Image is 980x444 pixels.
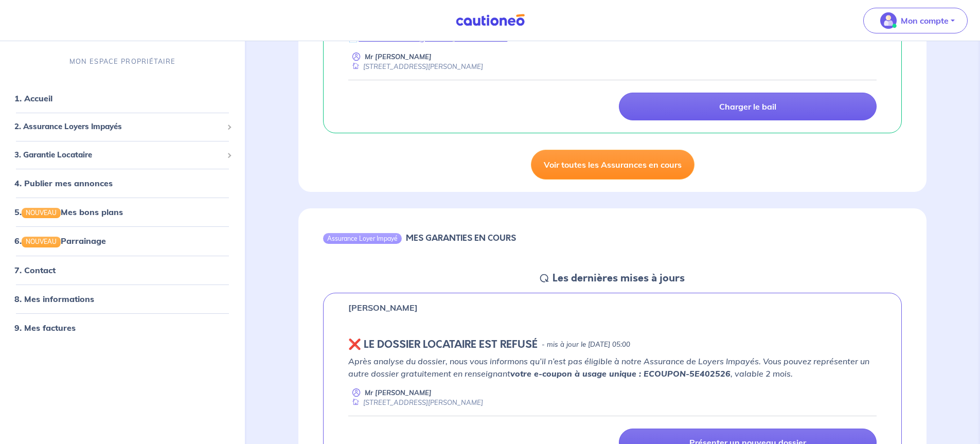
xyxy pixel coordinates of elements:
a: 5.NOUVEAUMes bons plans [14,207,123,217]
div: 6.NOUVEAUParrainage [4,231,241,252]
a: Voir toutes les Assurances en cours [531,150,694,180]
span: 2. Assurance Loyers Impayés [14,121,223,133]
strong: votre e-coupon à usage unique : ECOUPON-5E402526 [510,368,730,379]
a: Charger le bail [619,93,877,120]
div: 1. Accueil [4,88,241,109]
button: illu_account_valid_menu.svgMon compte [863,8,968,33]
a: 8. Mes informations [14,294,94,304]
div: Assurance Loyer Impayé [323,233,402,243]
div: 4. Publier mes annonces [4,173,241,193]
a: Voir l'accord de garantie [359,32,453,43]
p: Mon compte [901,14,949,27]
p: Charger le bail [719,101,776,112]
img: Cautioneo [452,14,529,27]
p: Après analyse du dossier, nous vous informons qu’il n’est pas éligible à notre Assurance de Loyer... [348,355,877,380]
div: 8. Mes informations [4,289,241,309]
p: - mis à jour le [DATE] 05:00 [542,340,630,350]
div: 2. Assurance Loyers Impayés [4,117,241,137]
div: 7. Contact [4,260,241,280]
div: [STREET_ADDRESS][PERSON_NAME] [348,62,483,72]
a: 9. Mes factures [14,323,76,333]
div: 5.NOUVEAUMes bons plans [4,202,241,222]
img: illu_account_valid_menu.svg [880,12,897,29]
p: [PERSON_NAME] [348,301,418,314]
span: 3. Garantie Locataire [14,149,223,161]
div: 9. Mes factures [4,317,241,338]
h5: Les dernières mises à jours [553,272,685,285]
p: Mr [PERSON_NAME] [365,388,432,398]
em: 📄 , [348,32,507,43]
a: 4. Publier mes annonces [14,178,113,188]
a: 6.NOUVEAUParrainage [14,236,106,246]
h6: MES GARANTIES EN COURS [406,233,516,243]
a: 1. Accueil [14,93,52,103]
a: 7. Contact [14,265,56,275]
div: [STREET_ADDRESS][PERSON_NAME] [348,398,483,407]
h5: ❌️️ LE DOSSIER LOCATAIRE EST REFUSÉ [348,339,538,351]
div: 3. Garantie Locataire [4,145,241,165]
a: voir le contrat [454,32,507,43]
p: MON ESPACE PROPRIÉTAIRE [69,57,175,66]
p: Mr [PERSON_NAME] [365,52,432,62]
div: state: REJECTED, Context: NEW,CHOOSE-CERTIFICATE,ALONE,LESSOR-DOCUMENTS [348,339,877,351]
